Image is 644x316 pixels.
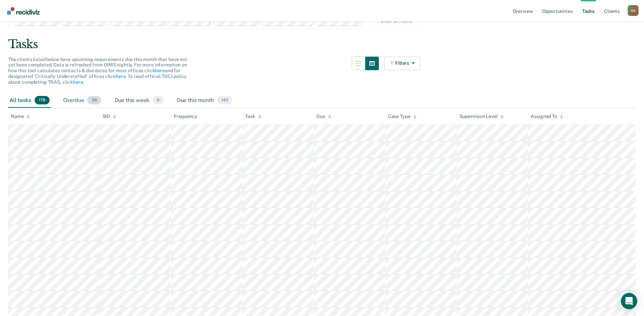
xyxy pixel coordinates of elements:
button: Filters [384,57,420,70]
div: Supervision Level [459,114,504,119]
span: 38 [87,96,101,105]
a: here [155,68,165,73]
div: Open Intercom Messenger [621,293,637,309]
span: 178 [35,96,50,105]
div: Frequency [174,114,197,119]
div: A S [628,5,639,16]
div: Due [316,114,331,119]
div: Assigned To [531,114,563,119]
span: The clients listed below have upcoming requirements due this month that have not yet been complet... [8,57,187,85]
a: here [116,74,126,79]
div: Task [245,114,261,119]
div: SID [103,114,116,119]
div: Name [11,114,30,119]
a: here [73,79,83,85]
div: All tasks178 [8,93,51,108]
img: Recidiviz [7,7,40,15]
div: Due this week0 [113,93,165,108]
div: Tasks [8,37,636,51]
div: Overdue38 [62,93,103,108]
span: 140 [217,96,232,105]
span: 0 [153,96,163,105]
div: Due this month140 [176,93,234,108]
button: Profile dropdown button [628,5,639,16]
div: Case Type [388,114,417,119]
